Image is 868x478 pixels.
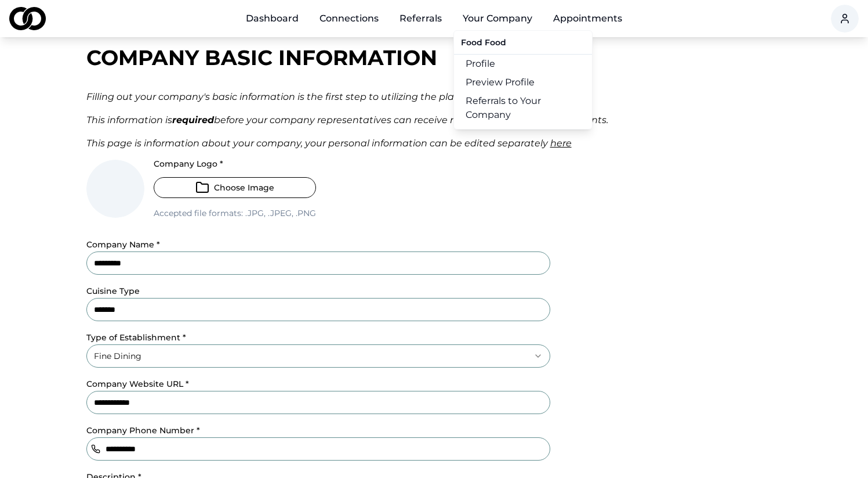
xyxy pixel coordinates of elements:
[310,7,388,30] a: Connections
[154,207,316,219] p: Accepted file formats:
[550,138,572,149] span: here
[453,30,593,130] div: Your Company
[86,332,186,343] label: Type of Establishment *
[86,239,160,250] label: Company Name *
[454,73,592,92] a: Preview Profile
[172,114,214,125] b: required
[9,7,46,30] img: logo
[544,7,631,30] a: Appointments
[86,113,782,127] div: This information is before your company representatives can receive referrals and book appointments.
[454,92,592,124] a: Referrals to Your Company
[86,46,782,69] div: Company Basic Information
[86,286,140,296] label: cuisine Type
[154,160,316,168] label: Company Logo *
[86,90,782,104] div: Filling out your company ' s basic information is the first step to utilizing the platform!
[86,379,189,389] label: Company Website URL *
[154,177,316,198] button: Choose Image
[454,55,592,73] a: Profile
[237,7,631,30] nav: Main
[237,7,308,30] a: Dashboard
[243,208,316,218] span: .jpg, .jpeg, .png
[390,7,451,30] a: Referrals
[86,425,200,436] label: Company Phone Number *
[86,136,782,150] div: This page is information about your company, your personal information can be edited separately
[453,7,542,30] button: Your Company
[454,35,592,54] div: Food Food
